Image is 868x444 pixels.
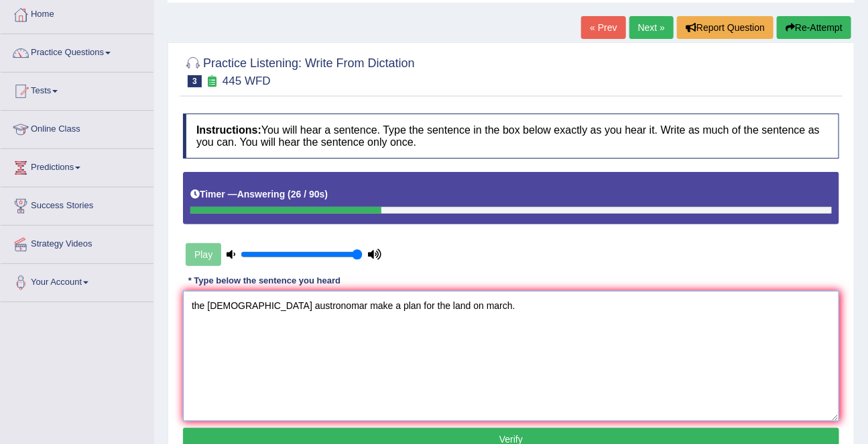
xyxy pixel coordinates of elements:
b: ( [288,189,291,199]
a: Online Class [1,111,153,144]
a: Next » [629,16,674,39]
b: ) [325,189,328,199]
a: Predictions [1,149,153,183]
small: Exam occurring question [205,75,219,88]
span: 3 [188,75,202,87]
small: 445 WFD [223,75,271,87]
a: « Prev [581,16,625,39]
a: Practice Questions [1,34,153,68]
b: Instructions: [196,124,261,136]
div: * Type below the sentence you heard [183,275,346,287]
h4: You will hear a sentence. Type the sentence in the box below exactly as you hear it. Write as muc... [183,114,839,159]
a: Success Stories [1,187,153,221]
b: 26 / 90s [291,189,325,199]
h5: Timer — [190,189,328,199]
button: Report Question [677,16,773,39]
a: Strategy Videos [1,226,153,259]
h2: Practice Listening: Write From Dictation [183,54,415,87]
b: Answering [237,189,286,199]
button: Re-Attempt [777,16,851,39]
a: Tests [1,73,153,106]
a: Your Account [1,264,153,298]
